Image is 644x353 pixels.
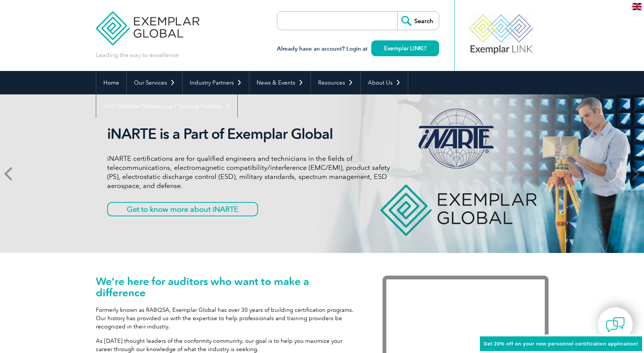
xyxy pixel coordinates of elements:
[127,71,182,94] a: Our Services
[96,306,360,331] p: Formerly known as RABQSA, Exemplar Global has over 30 years of building certification programs. O...
[107,125,390,143] h2: iNARTE is a Part of Exemplar Global
[96,94,237,118] a: Find Certified Professional / Training Provider
[96,276,360,298] h1: We’re here for auditors who want to make a difference
[107,154,390,190] p: iNARTE certifications are for qualified engineers and technicians in the fields of telecommunicat...
[361,71,408,94] a: About Us
[107,202,258,216] a: Get to know more about iNARTE
[606,315,625,334] img: contact-chat.png
[484,341,638,347] span: Get 20% off on your new personnel certification application!
[96,51,178,59] p: Leading the way to excellence
[96,71,126,94] a: Home
[371,40,439,56] a: Exemplar LINK
[422,46,426,50] img: open_square.png
[277,44,439,54] h3: Already have an account? Login at
[311,71,360,94] a: Resources
[397,12,439,30] input: Search
[183,71,249,94] a: Industry Partners
[632,3,642,10] img: en
[249,71,310,94] a: News & Events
